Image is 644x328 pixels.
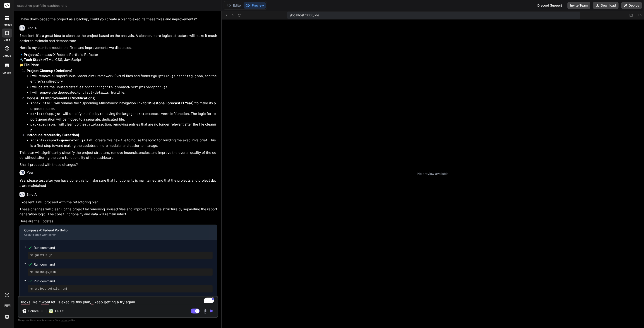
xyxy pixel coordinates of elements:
[55,309,64,313] p: GPT 5
[76,91,119,95] code: /project-details.html
[418,171,449,176] p: No preview available
[30,101,217,111] li: : I will rename the "Upcoming Milestones" navigation link to to make its purpose clearer.
[147,101,195,105] strong: "Milestone Forecast (1 Year)"
[26,26,38,30] h6: Bind AI
[34,245,213,250] span: Run command
[24,57,44,62] strong: Tech Stack:
[3,54,11,58] label: GitHub
[19,52,217,68] p: 🔹 Compass-X Federal Portfolio Refactor 🔧 HTML, CSS, JavaScript 📁
[34,262,213,267] span: Run command
[209,309,214,313] img: icon
[19,33,217,43] p: Excellent. It's a great idea to clean up the project based on the analysis. A cleaner, more logic...
[27,69,74,73] strong: Project Cleanup (Deletions):
[27,133,80,137] strong: Introduce Modularity (Creation):
[30,270,211,274] pre: rm tsconfig.json
[34,296,213,300] span: Run command
[19,219,217,224] p: Here are the updates.
[621,2,642,9] button: Deploy
[40,80,48,84] code: /src
[24,233,205,237] div: Click to open Workbench
[30,138,217,148] li: : I will create this new file to house the logic for building the executive brief. This is a firs...
[3,71,11,75] label: Upload
[225,2,244,9] button: Editor
[30,90,217,96] li: I will remove the deprecated file.
[84,86,123,89] code: /data/projects.json
[176,74,203,78] code: tsconfig.json
[153,74,175,78] code: gulpfile.js
[30,123,55,127] code: package.json
[19,200,217,205] p: Excellent. I will proceed with the refactoring plan.
[85,123,99,127] code: scripts
[30,287,211,291] pre: rm project-details.html
[244,2,266,9] button: Preview
[61,319,69,321] span: privacy
[24,63,39,67] strong: File Plan:
[24,52,37,57] strong: Project:
[130,112,175,116] code: generateExecutiveBrief
[30,139,85,143] code: scripts/report-generator.js
[30,74,217,85] li: I will remove all superfluous SharePoint Framework (SPFx) files and folders: , , and the entire d...
[24,228,205,233] div: Compass-X Federal Portfolio
[19,178,217,188] p: Yes, please test after you have done this to make sure that functionality is maintained and that ...
[34,279,213,283] span: Run command
[19,150,217,160] p: This plan will significantly simplify the project structure, remove inconsistencies, and improve ...
[593,2,619,9] button: Download
[4,38,10,42] label: code
[49,309,53,313] img: GPT 5
[40,309,44,313] img: Pick Models
[535,2,565,9] div: Discord Support
[30,122,217,133] li: : I will clean up the section, removing entries that are no longer relevant after the file cleanup.
[290,13,319,17] span: /localhost:3000/ide
[30,254,211,257] pre: rm gulpfile.js
[27,170,33,175] h6: You
[20,225,210,240] button: Compass-X Federal PortfolioClick to open Workbench
[3,313,11,321] img: settings
[28,309,39,313] p: Source
[18,318,218,322] p: Always double-check its answers. Your in Bind
[27,96,97,100] strong: Code & UX Improvements (Modifications):
[202,309,208,314] img: attachment
[19,207,217,217] p: These changes will clean up the project by removing unused files and improve the code structure b...
[30,112,59,116] code: scripts/app.js
[129,86,168,89] code: /scripts/adapter.js
[30,102,51,105] code: index.html
[567,2,590,9] button: Invite Team
[26,192,38,197] h6: Bind AI
[2,23,12,27] label: threads
[18,297,218,305] textarea: To enrich screen reader interactions, please activate Accessibility in Grammarly extension settings
[19,162,217,167] p: Shall I proceed with these changes?
[30,85,217,90] li: I will delete the unused data files: and .
[19,45,217,50] p: Here is my plan to execute the fixes and improvements we discussed.
[19,17,217,22] p: I have downloaded the project as a backup, could you create a plan to execute these fixes and imp...
[30,111,217,122] li: : I will simplify this file by removing the large function. The logic for report generation will ...
[17,3,68,8] span: executive_portfolio_dashboard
